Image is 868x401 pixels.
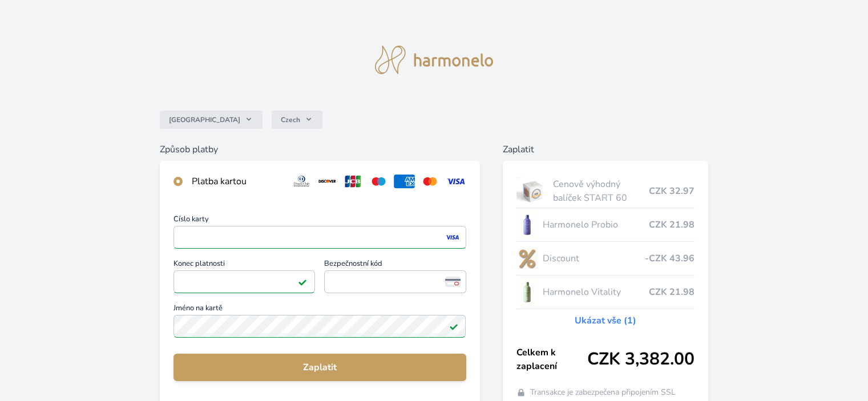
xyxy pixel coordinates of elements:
[649,218,695,232] span: CZK 21.98
[445,175,466,188] img: visa.svg
[553,177,648,205] span: Cenově výhodný balíček START 60
[649,285,695,299] span: CZK 21.98
[324,260,466,270] span: Bezpečnostní kód
[542,252,644,265] span: Discount
[503,143,708,156] h6: Zaplatit
[173,260,315,270] span: Konec platnosti
[516,346,587,373] span: Celkem k zaplacení
[281,115,300,124] span: Czech
[419,175,441,188] img: mc.svg
[160,111,263,129] button: [GEOGRAPHIC_DATA]
[169,115,240,124] span: [GEOGRAPHIC_DATA]
[173,315,466,338] input: Jméno na kartěPlatné pole
[394,175,415,188] img: amex.svg
[160,143,479,156] h6: Způsob platby
[173,216,466,226] span: Číslo karty
[179,274,310,290] iframe: Iframe pro datum vypršení platnosti
[645,252,695,265] span: -CZK 43.96
[587,349,695,370] span: CZK 3,382.00
[342,175,364,188] img: jcb.svg
[449,322,458,331] img: Platné pole
[173,305,466,315] span: Jméno na kartě
[179,229,461,245] iframe: Iframe pro číslo karty
[649,184,695,198] span: CZK 32.97
[291,175,312,188] img: diners.svg
[329,274,461,290] iframe: Iframe pro bezpečnostní kód
[298,277,307,286] img: Platné pole
[575,314,636,327] a: Ukázat vše (1)
[516,210,538,239] img: CLEAN_PROBIO_se_stinem_x-lo.jpg
[445,232,460,242] img: visa
[516,177,549,205] img: start.jpg
[294,277,309,287] img: Konec platnosti
[516,278,538,306] img: CLEAN_VITALITY_se_stinem_x-lo.jpg
[317,175,338,188] img: discover.svg
[375,46,494,74] img: logo.svg
[530,387,676,398] span: Transakce je zabezpečena připojením SSL
[542,285,648,299] span: Harmonelo Vitality
[192,175,282,188] div: Platba kartou
[368,175,389,188] img: maestro.svg
[542,218,648,232] span: Harmonelo Probio
[183,361,457,374] span: Zaplatit
[173,354,466,381] button: Zaplatit
[272,111,322,129] button: Czech
[516,244,538,273] img: discount-lo.png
